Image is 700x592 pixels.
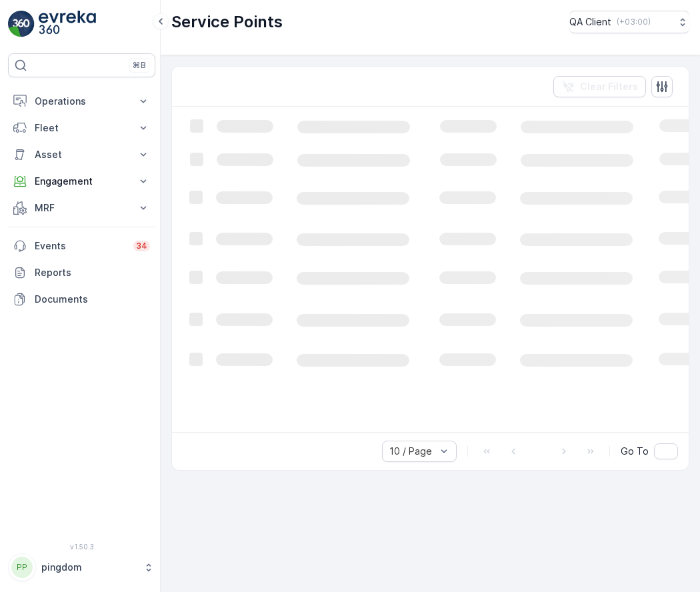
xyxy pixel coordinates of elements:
button: MRF [8,195,155,221]
button: PPpingdom [8,553,155,581]
a: Documents [8,286,155,313]
p: Engagement [35,175,129,188]
p: Asset [35,148,129,161]
span: v 1.50.3 [8,543,155,551]
p: Service Points [171,11,283,33]
button: Fleet [8,115,155,141]
p: Fleet [35,121,129,135]
p: ⌘B [133,60,146,71]
button: Operations [8,88,155,115]
p: Reports [35,266,150,279]
p: ( +03:00 ) [617,17,651,27]
p: QA Client [569,15,611,29]
button: QA Client(+03:00) [569,11,689,33]
button: Engagement [8,168,155,195]
img: logo [8,11,35,37]
a: Reports [8,259,155,286]
p: Operations [35,95,129,108]
p: 34 [136,241,147,251]
a: Events34 [8,233,155,259]
button: Asset [8,141,155,168]
p: Clear Filters [580,80,638,93]
button: Clear Filters [553,76,646,97]
span: Go To [621,445,649,458]
img: logo_light-DOdMpM7g.png [39,11,96,37]
p: Documents [35,293,150,306]
div: PP [11,557,33,578]
p: pingdom [41,561,137,574]
p: Events [35,239,125,253]
p: MRF [35,201,129,215]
